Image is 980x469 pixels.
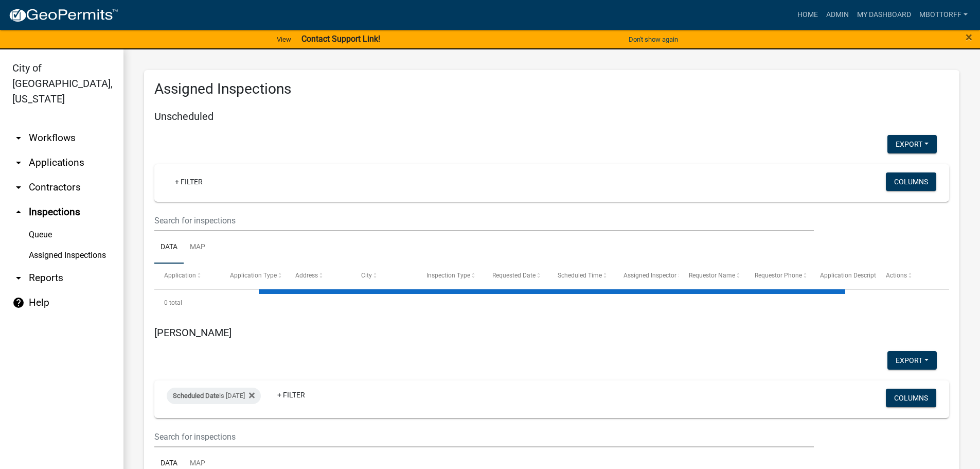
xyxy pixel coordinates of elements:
[548,264,614,288] datatable-header-cell: Scheduled Time
[154,290,949,316] div: 0 total
[417,264,483,288] datatable-header-cell: Inspection Type
[820,272,885,279] span: Application Description
[886,172,936,191] button: Columns
[184,231,211,264] a: Map
[822,5,853,25] a: Admin
[853,5,915,25] a: My Dashboard
[361,272,372,279] span: City
[876,264,942,288] datatable-header-cell: Actions
[492,272,536,279] span: Requested Date
[755,272,802,279] span: Requestor Phone
[167,388,261,404] div: is [DATE]
[966,31,972,43] button: Close
[623,272,676,279] span: Assigned Inspector
[167,172,211,191] a: + Filter
[614,264,680,288] datatable-header-cell: Assigned Inspector
[230,272,277,279] span: Application Type
[154,426,814,447] input: Search for inspections
[426,272,470,279] span: Inspection Type
[154,80,949,98] h3: Assigned Inspections
[173,392,219,399] span: Scheduled Date
[269,386,313,404] a: + Filter
[966,30,972,44] span: ×
[12,272,25,284] i: arrow_drop_down
[745,264,811,288] datatable-header-cell: Requestor Phone
[558,272,602,279] span: Scheduled Time
[286,264,351,288] datatable-header-cell: Address
[12,181,25,194] i: arrow_drop_down
[793,5,822,25] a: Home
[295,272,318,279] span: Address
[164,272,196,279] span: Application
[12,297,25,309] i: help
[625,31,682,48] button: Don't show again
[301,34,380,44] strong: Contact Support Link!
[887,135,937,153] button: Export
[154,110,949,123] h5: Unscheduled
[810,264,876,288] datatable-header-cell: Application Description
[915,5,972,25] a: Mbottorff
[273,31,295,48] a: View
[220,264,286,288] datatable-header-cell: Application Type
[689,272,735,279] span: Requestor Name
[154,231,184,264] a: Data
[12,157,25,169] i: arrow_drop_down
[886,272,907,279] span: Actions
[887,351,937,370] button: Export
[886,389,936,407] button: Columns
[12,132,25,144] i: arrow_drop_down
[154,210,814,231] input: Search for inspections
[12,206,25,218] i: arrow_drop_up
[679,264,745,288] datatable-header-cell: Requestor Name
[154,326,949,339] h5: [PERSON_NAME]
[351,264,417,288] datatable-header-cell: City
[154,264,220,288] datatable-header-cell: Application
[483,264,548,288] datatable-header-cell: Requested Date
